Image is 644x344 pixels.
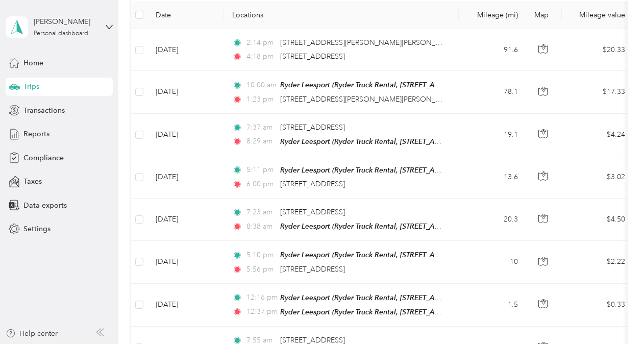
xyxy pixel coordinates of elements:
[280,81,634,89] span: Ryder Leesport (Ryder Truck Rental, [STREET_ADDRESS][PERSON_NAME] , Leesport, [GEOGRAPHIC_DATA])
[280,308,634,316] span: Ryder Leesport (Ryder Truck Rental, [STREET_ADDRESS][PERSON_NAME] , Leesport, [GEOGRAPHIC_DATA])
[280,38,458,47] span: [STREET_ADDRESS][PERSON_NAME][PERSON_NAME]
[147,284,224,327] td: [DATE]
[562,29,633,71] td: $20.33
[147,199,224,241] td: [DATE]
[459,199,526,241] td: 20.3
[246,179,276,190] span: 6:00 pm
[147,71,224,113] td: [DATE]
[459,29,526,71] td: 91.6
[23,58,43,68] span: Home
[246,80,276,91] span: 10:00 am
[23,200,67,211] span: Data exports
[246,94,276,105] span: 1:23 pm
[459,114,526,156] td: 19.1
[459,156,526,199] td: 13.6
[246,164,276,176] span: 5:11 pm
[246,136,276,147] span: 8:29 am
[246,122,276,133] span: 7:37 am
[562,241,633,283] td: $2.22
[23,153,64,163] span: Compliance
[280,137,634,146] span: Ryder Leesport (Ryder Truck Rental, [STREET_ADDRESS][PERSON_NAME] , Leesport, [GEOGRAPHIC_DATA])
[246,264,276,275] span: 5:56 pm
[526,1,562,29] th: Map
[280,293,634,302] span: Ryder Leesport (Ryder Truck Rental, [STREET_ADDRESS][PERSON_NAME] , Leesport, [GEOGRAPHIC_DATA])
[224,1,459,29] th: Locations
[23,129,49,139] span: Reports
[147,1,224,29] th: Date
[23,81,39,92] span: Trips
[147,156,224,199] td: [DATE]
[23,105,65,116] span: Transactions
[147,29,224,71] td: [DATE]
[280,222,634,231] span: Ryder Leesport (Ryder Truck Rental, [STREET_ADDRESS][PERSON_NAME] , Leesport, [GEOGRAPHIC_DATA])
[34,31,88,37] div: Personal dashboard
[280,208,345,216] span: [STREET_ADDRESS]
[587,287,644,344] iframe: Everlance-gr Chat Button Frame
[23,176,42,187] span: Taxes
[562,71,633,113] td: $17.33
[459,284,526,327] td: 1.5
[246,51,276,62] span: 4:18 pm
[246,37,276,48] span: 2:14 pm
[562,284,633,327] td: $0.33
[246,250,276,261] span: 5:10 pm
[23,224,51,234] span: Settings
[246,292,276,303] span: 12:16 pm
[280,52,345,61] span: [STREET_ADDRESS]
[459,241,526,283] td: 10
[562,199,633,241] td: $4.50
[280,180,345,188] span: [STREET_ADDRESS]
[147,114,224,156] td: [DATE]
[562,1,633,29] th: Mileage value
[246,221,276,232] span: 8:38 am
[34,16,97,27] div: [PERSON_NAME]
[280,251,634,259] span: Ryder Leesport (Ryder Truck Rental, [STREET_ADDRESS][PERSON_NAME] , Leesport, [GEOGRAPHIC_DATA])
[147,241,224,283] td: [DATE]
[562,114,633,156] td: $4.24
[459,71,526,113] td: 78.1
[246,207,276,218] span: 7:23 am
[246,306,276,317] span: 12:37 pm
[6,328,58,339] button: Help center
[280,265,345,274] span: [STREET_ADDRESS]
[562,156,633,199] td: $3.02
[280,95,458,104] span: [STREET_ADDRESS][PERSON_NAME][PERSON_NAME]
[459,1,526,29] th: Mileage (mi)
[280,166,634,175] span: Ryder Leesport (Ryder Truck Rental, [STREET_ADDRESS][PERSON_NAME] , Leesport, [GEOGRAPHIC_DATA])
[280,123,345,132] span: [STREET_ADDRESS]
